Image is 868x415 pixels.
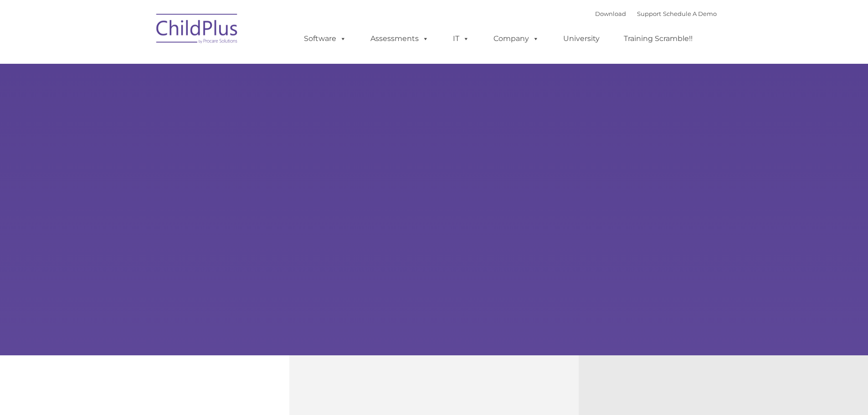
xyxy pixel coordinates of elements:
[595,10,626,17] a: Download
[595,10,717,17] font: |
[295,30,355,48] a: Software
[637,10,661,17] a: Support
[615,30,702,48] a: Training Scramble!!
[663,10,717,17] a: Schedule A Demo
[554,30,609,48] a: University
[484,30,548,48] a: Company
[444,30,478,48] a: IT
[361,30,438,48] a: Assessments
[152,7,243,53] img: ChildPlus by Procare Solutions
